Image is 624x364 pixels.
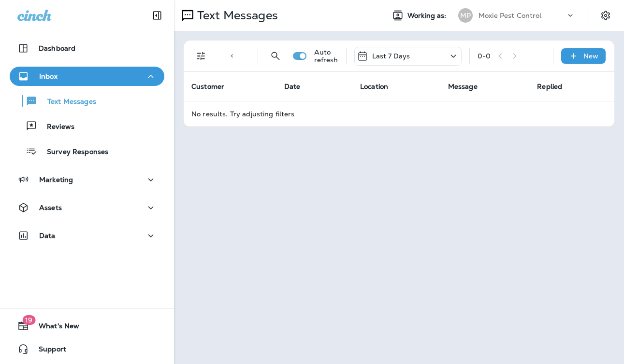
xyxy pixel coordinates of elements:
[144,6,171,25] button: Collapse Sidebar
[284,82,301,91] span: Date
[10,226,164,245] button: Data
[10,141,164,161] button: Survey Responses
[39,232,56,239] p: Data
[583,52,598,60] p: New
[10,39,164,58] button: Dashboard
[314,48,338,64] p: Auto refresh
[537,82,562,91] span: Replied
[38,98,96,107] p: Text Messages
[22,315,35,325] span: 19
[37,148,108,157] p: Survey Responses
[360,82,388,91] span: Location
[184,101,614,126] td: No results. Try adjusting filters
[448,82,478,91] span: Message
[39,72,58,80] p: Inbox
[191,46,211,66] button: Filters
[37,123,74,132] p: Reviews
[372,52,410,60] p: Last 7 Days
[39,176,73,183] p: Marketing
[458,8,473,23] div: MP
[10,339,164,359] button: Support
[29,322,79,334] span: What's New
[10,91,164,111] button: Text Messages
[10,116,164,136] button: Reviews
[29,345,66,357] span: Support
[39,44,75,52] p: Dashboard
[407,12,449,20] span: Working as:
[193,8,278,23] p: Text Messages
[479,12,542,19] p: Moxie Pest Control
[10,67,164,86] button: Inbox
[191,82,224,91] span: Customer
[266,46,285,66] button: Search Messages
[10,316,164,336] button: 19What's New
[10,170,164,189] button: Marketing
[597,7,614,24] button: Settings
[10,198,164,217] button: Assets
[478,52,491,60] div: 0 - 0
[39,204,62,211] p: Assets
